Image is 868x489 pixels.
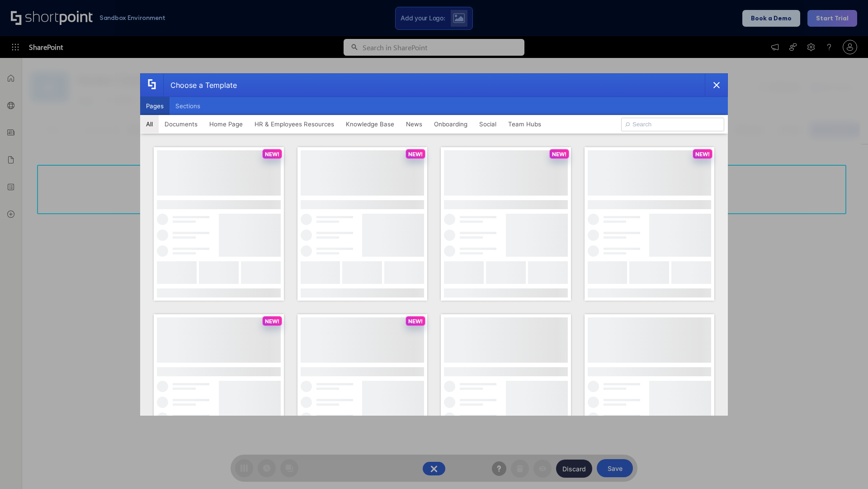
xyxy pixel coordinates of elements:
[621,118,724,131] input: Search
[203,115,249,133] button: Home Page
[159,115,203,133] button: Documents
[340,115,400,133] button: Knowledge Base
[400,115,428,133] button: News
[428,115,473,133] button: Onboarding
[408,151,423,158] p: NEW!
[705,384,868,489] iframe: Chat Widget
[140,115,159,133] button: All
[265,318,279,325] p: NEW!
[695,151,710,158] p: NEW!
[140,97,170,115] button: Pages
[502,115,547,133] button: Team Hubs
[140,73,728,416] div: template selector
[265,151,279,158] p: NEW!
[552,151,566,158] p: NEW!
[473,115,502,133] button: Social
[163,74,237,96] div: Choose a Template
[408,318,423,325] p: NEW!
[249,115,340,133] button: HR & Employees Resources
[170,97,206,115] button: Sections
